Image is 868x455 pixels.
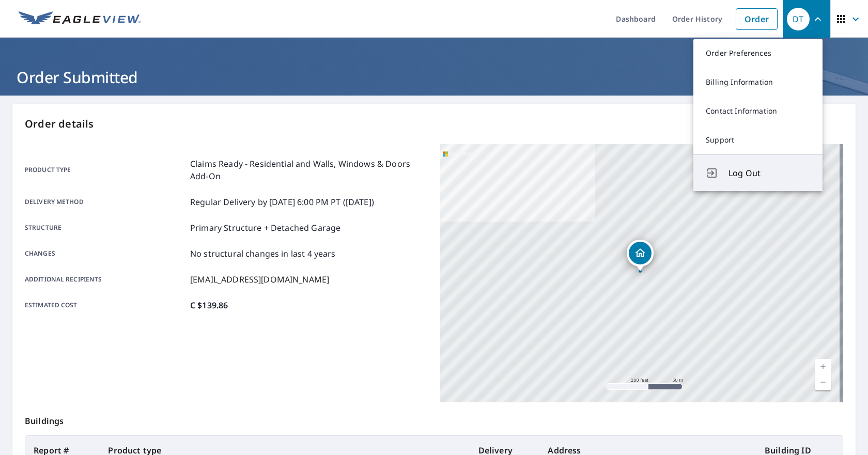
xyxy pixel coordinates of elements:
[815,374,831,390] a: Current Level 17, Zoom Out
[693,68,823,97] a: Billing Information
[19,11,141,27] img: EV Logo
[693,125,823,154] a: Support
[693,97,823,125] a: Contact Information
[190,222,340,234] p: Primary Structure + Detached Garage
[787,8,810,30] div: DT
[25,116,843,132] p: Order details
[627,240,654,272] div: Dropped pin, building 1, Residential property, 68 SOUTH SHORE CLOSE E BROOKS AB T1R1R4
[190,273,329,286] p: [EMAIL_ADDRESS][DOMAIN_NAME]
[25,402,843,435] p: Buildings
[12,67,856,88] h1: Order Submitted
[190,247,336,260] p: No structural changes in last 4 years
[25,222,186,234] p: Structure
[25,299,186,311] p: Estimated cost
[25,247,186,260] p: Changes
[693,39,823,68] a: Order Preferences
[815,359,831,374] a: Current Level 17, Zoom In
[25,196,186,208] p: Delivery method
[729,167,810,179] span: Log Out
[25,273,186,286] p: Additional recipients
[25,158,186,182] p: Product type
[190,196,374,208] p: Regular Delivery by [DATE] 6:00 PM PT ([DATE])
[693,154,823,191] button: Log Out
[190,158,428,182] p: Claims Ready - Residential and Walls, Windows & Doors Add-On
[736,8,778,30] a: Order
[190,299,228,311] p: C $139.86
